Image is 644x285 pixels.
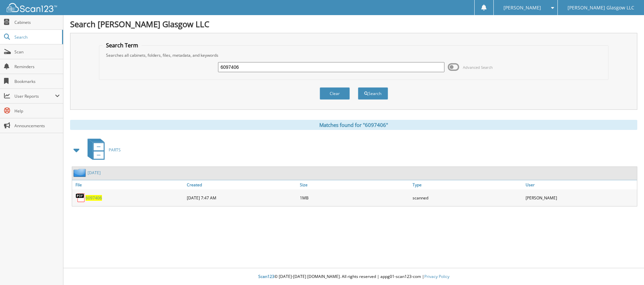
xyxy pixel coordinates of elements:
[524,180,637,189] a: User
[298,180,411,189] a: Size
[103,42,142,49] legend: Search Term
[320,87,350,100] button: Clear
[524,191,637,204] div: [PERSON_NAME]
[14,34,59,40] span: Search
[103,52,605,58] div: Searches all cabinets, folders, files, metadata, and keywords
[411,180,524,189] a: Type
[463,65,493,70] span: Advanced Search
[298,191,411,204] div: 1MB
[503,6,541,10] span: [PERSON_NAME]
[109,147,121,153] span: PARTS
[14,79,60,84] span: Bookmarks
[88,170,101,176] a: [DATE]
[568,6,634,10] span: [PERSON_NAME] Glasgow LLC
[14,108,60,114] span: Help
[86,195,102,201] a: 6097406
[258,274,274,279] span: Scan123
[14,93,55,99] span: User Reports
[7,3,57,12] img: scan123-logo-white.svg
[14,64,60,69] span: Reminders
[14,123,60,129] span: Announcements
[424,274,449,279] a: Privacy Policy
[358,87,388,100] button: Search
[84,137,121,163] a: PARTS
[70,120,637,130] div: Matches found for "6097406"
[73,169,88,177] img: folder2.png
[14,19,60,25] span: Cabinets
[185,180,298,189] a: Created
[75,193,86,203] img: PDF.png
[70,18,637,30] h1: Search [PERSON_NAME] Glasgow LLC
[14,49,60,55] span: Scan
[185,191,298,204] div: [DATE] 7:47 AM
[411,191,524,204] div: scanned
[610,253,644,285] iframe: Chat Widget
[63,269,644,285] div: © [DATE]-[DATE] [DOMAIN_NAME]. All rights reserved | appg01-scan123-com |
[72,180,185,189] a: File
